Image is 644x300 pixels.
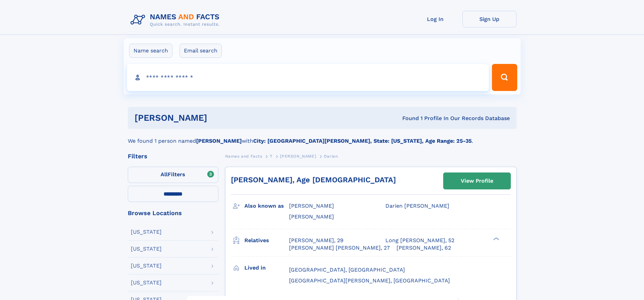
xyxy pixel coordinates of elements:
span: [GEOGRAPHIC_DATA], [GEOGRAPHIC_DATA] [289,267,405,273]
span: [GEOGRAPHIC_DATA][PERSON_NAME], [GEOGRAPHIC_DATA] [289,277,450,284]
div: We found 1 person named with . [128,129,517,145]
div: [US_STATE] [131,280,162,285]
div: [US_STATE] [131,246,162,252]
span: Darien [PERSON_NAME] [385,203,449,209]
h3: Also known as [244,200,289,212]
span: T [270,154,272,159]
a: T [270,152,272,160]
h3: Lived in [244,262,289,274]
label: Email search [180,44,222,58]
img: Logo Names and Facts [128,11,225,29]
span: All [161,171,168,178]
div: Found 1 Profile In Our Records Database [305,115,510,122]
div: [US_STATE] [131,229,162,235]
div: Browse Locations [128,210,218,216]
span: [PERSON_NAME] [280,154,316,159]
div: ❯ [492,236,500,241]
span: [PERSON_NAME] [289,213,334,220]
a: [PERSON_NAME], 62 [397,244,451,252]
h3: Relatives [244,235,289,246]
label: Filters [128,167,218,183]
button: Search Button [492,64,517,91]
h1: [PERSON_NAME] [135,114,305,122]
div: View Profile [461,173,493,189]
a: Names and Facts [225,152,262,160]
input: search input [127,64,489,91]
div: [US_STATE] [131,263,162,269]
a: [PERSON_NAME] [280,152,316,160]
span: Darien [324,154,338,159]
a: Sign Up [462,11,517,27]
label: Name search [129,44,172,58]
span: [PERSON_NAME] [289,203,334,209]
a: Log In [408,11,462,27]
a: Long [PERSON_NAME], 52 [385,237,454,244]
a: [PERSON_NAME], 29 [289,237,343,244]
b: City: [GEOGRAPHIC_DATA][PERSON_NAME], State: [US_STATE], Age Range: 25-35 [253,138,472,144]
a: View Profile [444,173,510,189]
b: [PERSON_NAME] [196,138,242,144]
a: [PERSON_NAME], Age [DEMOGRAPHIC_DATA] [231,176,396,184]
div: Filters [128,153,218,159]
a: [PERSON_NAME] [PERSON_NAME], 27 [289,244,390,252]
